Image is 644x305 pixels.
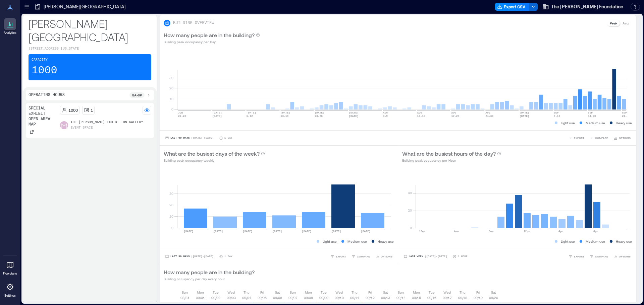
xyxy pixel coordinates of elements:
[396,295,406,300] p: 09/14
[32,57,48,63] p: Capacity
[593,230,598,233] text: 8pm
[71,125,93,131] p: Event Space
[4,31,16,35] p: Analytics
[612,135,632,141] button: OPTIONS
[485,111,490,114] text: AUG
[417,115,425,118] text: 10-16
[164,158,265,163] p: Building peak occupancy weekly
[169,86,173,90] tspan: 20
[213,230,223,233] text: [DATE]
[612,253,632,260] button: OPTIONS
[616,239,632,244] p: Heavy use
[213,290,219,295] p: Tue
[247,115,253,118] text: 6-12
[489,295,498,300] p: 09/20
[171,226,173,230] tspan: 0
[68,107,78,113] p: 1000
[567,135,586,141] button: EXPORT
[413,290,420,295] p: Mon
[247,111,256,114] text: [DATE]
[329,253,347,260] button: EXPORT
[315,111,324,114] text: [DATE]
[623,20,629,26] p: Avg
[352,290,358,295] p: Thu
[485,115,493,118] text: 24-30
[402,150,496,158] p: What are the busiest hours of the day?
[258,295,267,300] p: 09/05
[280,115,288,118] text: 13-19
[567,253,586,260] button: EXPORT
[71,120,143,125] p: The [PERSON_NAME] Exhibition Gallery
[171,107,173,111] tspan: 0
[408,208,412,212] tspan: 20
[242,295,251,300] p: 09/04
[164,39,260,45] p: Building peak occupancy per Day
[29,17,151,44] p: [PERSON_NAME][GEOGRAPHIC_DATA]
[169,192,173,196] tspan: 30
[619,136,631,140] span: OPTIONS
[520,111,529,114] text: [DATE]
[474,295,483,300] p: 09/19
[347,239,367,244] p: Medium use
[443,290,451,295] p: Wed
[197,290,204,295] p: Mon
[331,230,341,233] text: [DATE]
[224,254,232,258] p: 1 Day
[32,64,57,77] p: 1000
[408,191,412,195] tspan: 40
[595,254,608,258] span: COMPARE
[2,279,18,300] a: Settings
[398,290,404,295] p: Sun
[29,92,65,98] p: Operating Hours
[383,115,388,118] text: 3-9
[323,239,337,244] p: Light use
[381,295,390,300] p: 09/13
[374,253,394,260] button: OPTIONS
[524,230,530,233] text: 12pm
[402,253,448,260] button: Last Week |[DATE]-[DATE]
[588,253,609,260] button: COMPARE
[350,253,371,260] button: COMPARE
[429,290,435,295] p: Tue
[164,268,255,276] p: How many people are in the building?
[321,290,327,295] p: Tue
[173,20,214,26] p: BUILDING OVERVIEW
[180,295,190,300] p: 08/31
[368,290,372,295] p: Fri
[224,136,232,140] p: 1 Day
[410,226,412,230] tspan: 0
[451,115,459,118] text: 17-23
[169,97,173,101] tspan: 10
[616,120,632,126] p: Heavy use
[212,111,222,114] text: [DATE]
[350,295,359,300] p: 09/11
[451,111,456,114] text: AUG
[574,136,584,140] span: EXPORT
[164,135,215,141] button: Last 90 Days |[DATE]-[DATE]
[335,295,344,300] p: 09/10
[227,290,235,295] p: Wed
[540,1,625,12] button: The [PERSON_NAME] Foundation
[2,16,18,37] a: Analytics
[211,295,220,300] p: 09/02
[243,230,253,233] text: [DATE]
[402,158,501,163] p: Building peak occupancy per Hour
[184,230,194,233] text: [DATE]
[44,3,125,10] p: [PERSON_NAME][GEOGRAPHIC_DATA]
[280,111,290,114] text: [DATE]
[458,295,467,300] p: 09/18
[412,295,421,300] p: 09/15
[491,290,496,295] p: Sat
[260,290,264,295] p: Fri
[169,76,173,80] tspan: 30
[3,272,17,276] p: Floorplans
[315,115,323,118] text: 20-26
[458,254,468,258] p: 1 Hour
[476,290,480,295] p: Fri
[272,230,282,233] text: [DATE]
[319,295,328,300] p: 09/09
[383,290,388,295] p: Sat
[610,20,617,26] p: Peak
[588,115,596,118] text: 14-20
[595,136,608,140] span: COMPARE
